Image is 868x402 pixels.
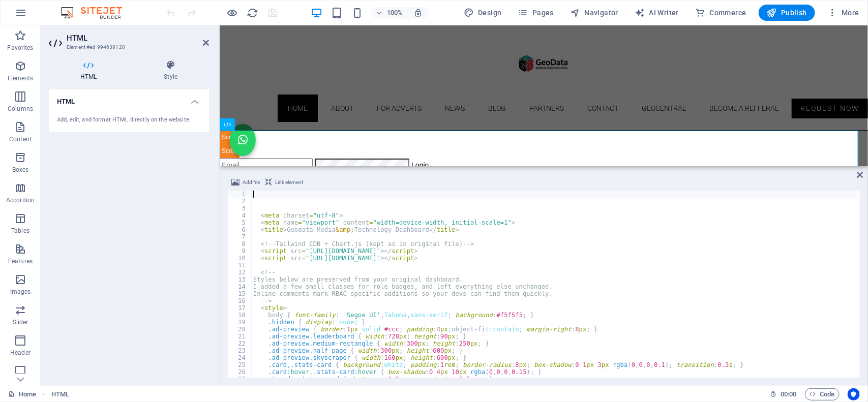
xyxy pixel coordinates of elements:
[228,368,252,376] div: 26
[228,354,252,361] div: 24
[781,388,796,400] span: 00 00
[810,388,835,400] span: Code
[13,318,28,326] p: Slider
[228,361,252,368] div: 25
[11,227,29,235] p: Tables
[263,176,305,189] button: Link element
[823,5,863,21] button: More
[8,388,36,400] a: Click to cancel selection. Double-click to open Pages
[228,312,252,319] div: 18
[805,388,840,400] button: Code
[514,5,558,21] button: Pages
[228,233,252,240] div: 7
[8,74,34,82] p: Elements
[275,176,303,189] span: Link element
[12,166,29,174] p: Boxes
[9,135,32,143] p: Content
[51,388,69,400] span: Click to select. Double-click to edit
[228,340,252,347] div: 22
[228,319,252,326] div: 19
[58,7,135,19] img: Editor Logo
[228,248,252,255] div: 9
[460,5,506,21] button: Design
[7,44,33,52] p: Favorites
[228,326,252,333] div: 20
[57,116,201,125] div: Add, edit, and format HTML directly on the website.
[228,290,252,297] div: 15
[228,191,252,198] div: 1
[230,176,261,189] button: Add file
[767,8,807,18] span: Publish
[228,304,252,312] div: 17
[67,34,209,43] h2: HTML
[635,8,679,18] span: AI Writer
[51,388,69,400] nav: breadcrumb
[372,7,408,19] button: 100%
[788,390,789,398] span: :
[460,5,506,21] div: Design (Ctrl+Alt+Y)
[228,283,252,290] div: 14
[228,347,252,354] div: 23
[228,212,252,219] div: 4
[8,105,33,113] p: Columns
[770,388,797,400] h6: Session time
[228,333,252,340] div: 21
[243,176,260,189] span: Add file
[759,5,815,21] button: Publish
[518,8,554,18] span: Pages
[228,262,252,269] div: 11
[464,8,502,18] span: Design
[228,255,252,262] div: 10
[228,226,252,233] div: 6
[247,7,259,19] i: Reload page
[695,8,746,18] span: Commerce
[10,349,31,357] p: Header
[228,269,252,276] div: 12
[848,388,860,400] button: Usercentrics
[49,60,132,81] h4: HTML
[228,376,252,383] div: 27
[228,240,252,248] div: 8
[566,5,622,21] button: Navigator
[6,196,35,204] p: Accordion
[10,288,31,296] p: Images
[228,219,252,226] div: 5
[827,8,859,18] span: More
[228,297,252,304] div: 16
[228,198,252,205] div: 2
[413,8,423,17] i: On resize automatically adjust zoom level to fit chosen device.
[691,5,751,21] button: Commerce
[228,205,252,212] div: 3
[49,89,209,108] h4: HTML
[132,60,209,81] h4: Style
[67,43,189,52] h3: Element #ed-994638120
[631,5,683,21] button: AI Writer
[8,257,33,265] p: Features
[247,7,259,19] button: reload
[387,7,403,19] h6: 100%
[570,8,618,18] span: Navigator
[228,276,252,283] div: 13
